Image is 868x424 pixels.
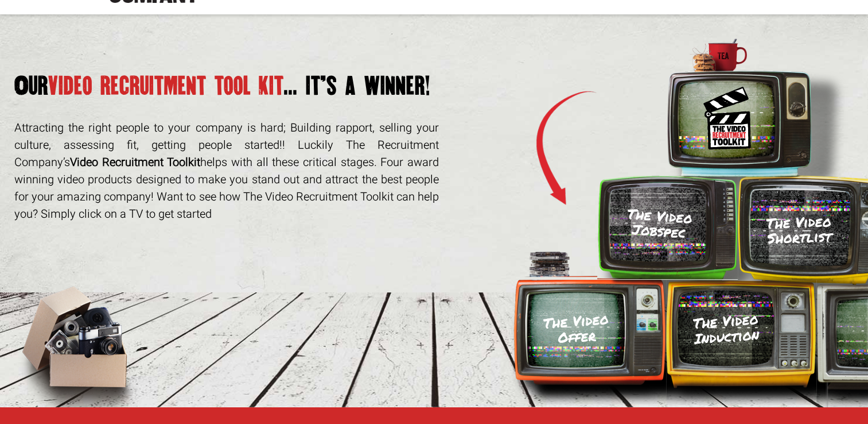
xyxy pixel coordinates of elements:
[14,76,488,97] h1: video recruitment tool kit
[14,120,439,223] p: Attracting the right people to your company is hard; Building rapport, selling your culture, asse...
[597,37,868,174] img: tv-blue.png
[511,280,666,404] img: tv-orange.png
[543,311,609,346] h3: The Video Offer
[70,154,200,171] strong: Video Recruitment Toolkit
[284,72,431,100] span: ... it’s a winner!
[14,286,144,407] img: box-of-goodies.png
[14,72,48,100] span: Our
[511,37,597,277] img: Arrow.png
[700,83,754,152] img: Toolkit_Logo.svg
[738,174,868,280] img: tv-yellow-bright.png
[666,280,816,405] img: tv-yellow.png
[597,174,738,279] img: TV-Green.png
[693,311,760,346] h3: The Video Induction
[816,280,868,407] img: tv-grey.png
[625,206,692,241] h3: The Video Jobspec
[748,213,850,247] h3: The Video Shortlist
